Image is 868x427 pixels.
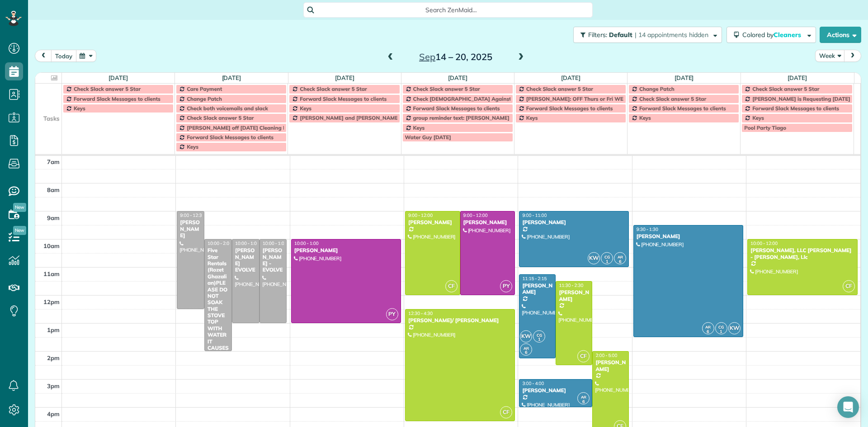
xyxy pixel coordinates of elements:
button: Filters: Default | 14 appointments hidden [573,27,722,43]
span: Check [DEMOGRAPHIC_DATA] Against Spreadsheet [413,95,544,102]
div: [PERSON_NAME] [522,387,590,394]
div: [PERSON_NAME] [294,247,398,253]
span: 10:00 - 12:00 [750,240,778,246]
span: Keys [526,114,538,121]
span: 1pm [47,326,60,333]
span: AR [581,394,586,399]
span: CG [718,324,724,329]
span: CF [445,280,458,292]
span: [PERSON_NAME] and [PERSON_NAME] Off Every [DATE] [300,114,443,121]
span: Change Patch [187,95,222,102]
span: PY [500,280,512,292]
span: Forward Slack Messages to clients [300,95,387,102]
span: 8am [47,186,60,193]
div: [PERSON_NAME] [595,359,626,372]
span: Sep [419,51,435,62]
span: 10am [43,242,60,249]
span: Forward Slack Messages to clients [74,95,160,102]
h2: 14 – 20, 2025 [399,52,512,62]
span: AR [618,254,623,259]
small: 1 [716,328,727,336]
span: PY [386,308,398,320]
span: Filters: [588,31,607,39]
small: 1 [533,335,545,344]
button: Colored byCleaners [726,27,816,43]
button: next [844,50,861,62]
small: 6 [578,398,589,406]
div: [PERSON_NAME] - EVOLVE [262,247,284,273]
span: 10:00 - 1:00 [263,240,287,246]
span: [PERSON_NAME]: OFF Thurs or Fri WEEKLY [526,95,636,102]
span: New [13,226,26,235]
span: CF [500,406,512,418]
a: [DATE] [108,74,128,81]
a: [DATE] [561,74,580,81]
span: 11:30 - 2:30 [559,282,583,288]
span: Check both voicemails and slack [187,105,268,112]
div: [PERSON_NAME] [463,219,513,225]
span: Keys [752,114,764,121]
div: [PERSON_NAME] [636,233,741,239]
div: [PERSON_NAME] [558,289,590,302]
span: Check Slack answer 5 Star [413,85,480,92]
span: 12:30 - 4:30 [408,310,433,316]
small: 6 [520,348,532,357]
a: [DATE] [222,74,241,81]
small: 6 [703,328,714,336]
span: Keys [300,105,311,112]
span: Forward Slack Messages to clients [413,105,500,112]
span: Forward Slack Messages to clients [526,105,613,112]
span: Forward Slack Messages to clients [187,134,274,141]
span: 9:30 - 1:30 [637,226,658,232]
span: group reminder text: [PERSON_NAME] [413,114,509,121]
small: 6 [614,258,626,266]
span: Forward Slack Messages to clients [752,105,839,112]
small: 1 [601,258,613,266]
span: 9:00 - 12:00 [463,212,488,218]
button: Actions [820,27,861,43]
span: [PERSON_NAME] off [DATE] Cleaning Restaurant [187,124,311,131]
span: 2:00 - 5:00 [595,352,617,358]
button: Week [815,50,845,62]
div: [PERSON_NAME], LLC [PERSON_NAME] - [PERSON_NAME], Llc [750,247,855,260]
a: [DATE] [335,74,354,81]
span: 12pm [43,298,60,305]
span: CF [843,280,855,292]
div: [PERSON_NAME] EVOLVE [235,247,257,273]
span: CG [537,333,542,338]
span: KW [520,330,532,343]
span: | 14 appointments hidden [635,31,708,39]
span: CG [604,254,610,259]
span: Cleaners [774,31,802,39]
span: 11am [43,270,60,277]
span: AR [524,346,529,351]
span: Pool Party Tiago [744,124,786,131]
span: Water Guy [DATE] [405,134,451,141]
div: [PERSON_NAME] [179,219,202,239]
span: Check Slack answer 5 Star [187,114,254,121]
span: 3:00 - 4:00 [522,380,544,386]
span: 2pm [47,354,60,361]
div: [PERSON_NAME] [522,282,553,296]
div: [PERSON_NAME]/ [PERSON_NAME] [408,317,512,324]
div: [PERSON_NAME] [522,219,626,225]
span: Check Slack answer 5 Star [526,85,593,92]
span: 9am [47,214,60,221]
a: [DATE] [448,74,467,81]
button: prev [35,50,52,62]
span: Change Patch [639,85,675,92]
span: KW [588,252,600,264]
div: [PERSON_NAME] [408,219,458,225]
button: today [51,50,76,62]
span: 9:00 - 12:30 [180,212,204,218]
span: KW [728,322,741,334]
span: 10:00 - 1:00 [235,240,259,246]
a: Filters: Default | 14 appointments hidden [569,27,722,43]
span: Keys [413,124,425,131]
span: Care Payment [187,85,222,92]
span: 9:00 - 12:00 [408,212,433,218]
span: Default [609,31,633,39]
span: Keys [639,114,651,121]
span: Keys [74,105,85,112]
span: New [13,203,26,212]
